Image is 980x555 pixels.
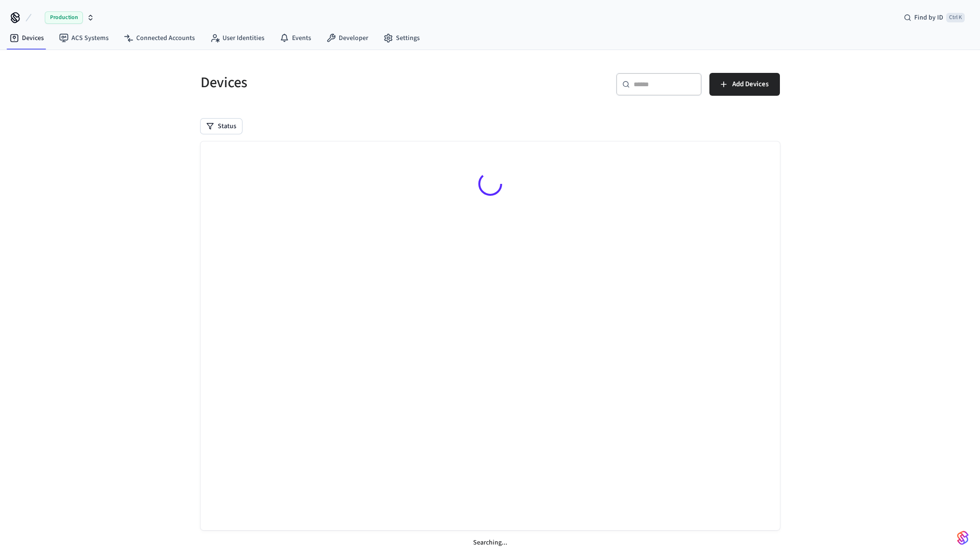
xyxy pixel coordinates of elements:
span: Production [45,11,83,24]
a: Developer [319,30,376,47]
button: Status [201,119,242,134]
span: Add Devices [732,78,768,91]
button: Add Devices [709,73,780,96]
img: SeamLogoGradient.69752ec5.svg [957,530,969,545]
div: Find by IDCtrl K [896,9,972,26]
span: Find by ID [914,13,943,22]
a: Events [272,30,319,47]
a: Settings [376,30,427,47]
a: ACS Systems [51,30,116,47]
span: Ctrl K [946,13,965,22]
a: Devices [2,30,51,47]
a: Connected Accounts [116,30,202,47]
a: User Identities [202,30,272,47]
h5: Devices [201,73,485,92]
